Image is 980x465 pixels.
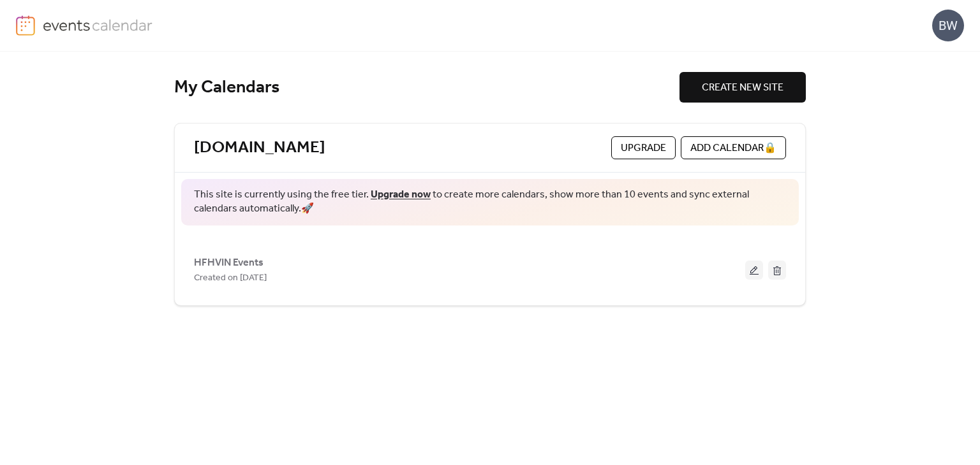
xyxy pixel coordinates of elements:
[371,185,431,204] a: Upgrade now
[194,271,267,286] span: Created on [DATE]
[702,80,783,96] span: CREATE NEW SITE
[194,138,325,159] a: [DOMAIN_NAME]
[194,255,264,271] span: HFHVIN Events
[194,259,264,266] a: HFHVIN Events
[16,15,35,36] img: logo
[43,15,153,34] img: logo-type
[932,10,964,41] div: BW
[621,141,666,156] span: Upgrade
[679,72,806,103] button: CREATE NEW SITE
[611,136,676,159] button: Upgrade
[194,188,786,217] span: This site is currently using the free tier. to create more calendars, show more than 10 events an...
[174,76,679,99] div: My Calendars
